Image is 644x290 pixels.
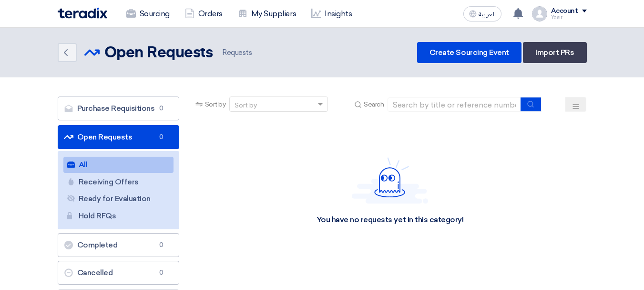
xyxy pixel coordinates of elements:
div: Account [551,7,578,15]
span: Search [364,99,384,109]
img: Hello [352,157,428,204]
a: Purchase Requisitions0 [58,97,179,120]
div: Yasir [551,15,587,20]
a: Orders [177,3,230,24]
div: You have no requests yet in this category! [317,215,464,225]
a: My Suppliers [230,3,304,24]
span: 0 [156,268,167,278]
input: Search by title or reference number [388,97,521,112]
span: Sort by [205,99,226,109]
a: Cancelled0 [58,261,179,285]
a: Import PRs [523,42,586,63]
a: Receiving Offers [63,174,174,190]
a: Ready for Evaluation [63,191,174,207]
button: العربية [463,6,501,21]
h2: Open Requests [104,43,213,63]
a: Sourcing [119,3,177,24]
a: Completed0 [58,233,179,257]
a: Open Requests0 [58,125,179,149]
span: 0 [156,104,167,113]
a: Create Sourcing Event [417,42,521,63]
span: 0 [156,132,167,142]
a: Insights [304,3,359,24]
span: Requests [220,47,252,58]
a: All [63,157,174,173]
span: 0 [156,240,167,250]
a: Hold RFQs [63,208,174,224]
img: Teradix logo [58,8,107,19]
img: profile_test.png [532,6,547,21]
div: Sort by [235,100,257,110]
span: العربية [479,11,496,18]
